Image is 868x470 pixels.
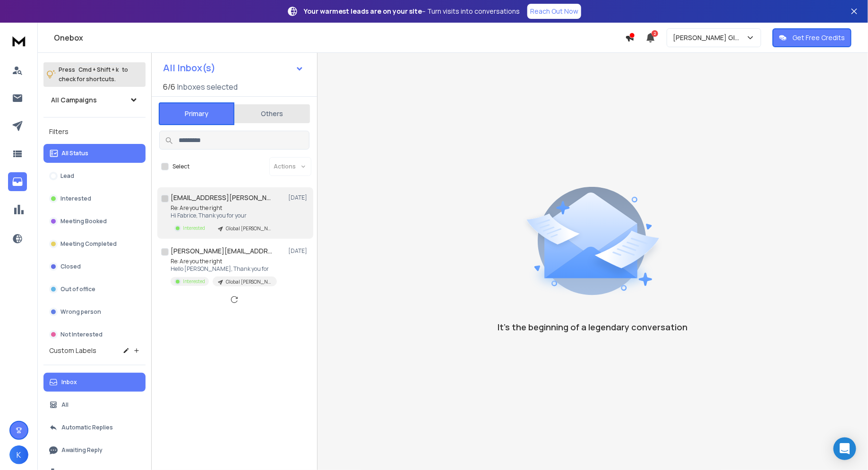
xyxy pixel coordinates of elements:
p: Not Interested [60,331,103,338]
button: Get Free Credits [773,28,851,47]
button: Automatic Replies [43,418,146,437]
span: Cmd + Shift + k [77,64,120,75]
a: Reach Out Now [527,4,581,19]
p: [PERSON_NAME] Global [673,33,746,42]
button: Interested [43,189,146,208]
button: Lead [43,167,146,185]
p: Meeting Booked [60,218,107,225]
span: 6 / 6 [163,81,175,92]
button: Meeting Completed [43,235,146,253]
h1: [EMAIL_ADDRESS][PERSON_NAME][DOMAIN_NAME] [171,193,275,202]
p: Get Free Credits [792,33,845,42]
p: Hi Fabrice, Thank you for your [171,212,277,219]
p: [DATE] [288,194,309,201]
span: 2 [652,30,658,37]
div: Open Intercom Messenger [834,437,856,460]
p: Re: Are you the right [171,204,277,212]
p: [DATE] [288,247,309,255]
p: Re: Are you the right [171,258,277,265]
button: Closed [43,257,146,276]
p: Press to check for shortcuts. [59,65,128,84]
button: All [43,395,146,414]
button: All Status [43,144,146,163]
p: Closed [60,263,81,270]
button: Others [234,103,310,124]
p: Wrong person [60,308,101,316]
p: Out of office [60,285,95,293]
button: Wrong person [43,302,146,321]
h1: [PERSON_NAME][EMAIL_ADDRESS][DOMAIN_NAME] [171,246,275,256]
button: Meeting Booked [43,212,146,231]
button: Out of office [43,280,146,299]
button: K [9,445,28,464]
h1: Onebox [54,32,625,43]
p: Hello [PERSON_NAME], Thank you for [171,265,277,273]
h3: Inboxes selected [177,81,238,92]
p: All [61,401,69,409]
p: Inbox [61,378,77,386]
p: Global [PERSON_NAME]-[GEOGRAPHIC_DATA]-Safe [226,225,271,232]
label: Select [172,163,189,170]
p: Awaiting Reply [61,446,103,454]
p: Reach Out Now [530,7,578,16]
p: Meeting Completed [60,240,117,248]
p: Interested [183,225,205,232]
button: Inbox [43,373,146,392]
p: Interested [183,278,205,285]
h1: All Campaigns [51,95,97,105]
strong: Your warmest leads are on your site [304,7,422,16]
button: Not Interested [43,325,146,344]
p: Lead [60,172,74,180]
p: It’s the beginning of a legendary conversation [498,320,688,334]
p: Global [PERSON_NAME]-[GEOGRAPHIC_DATA]-Safe [226,278,271,285]
p: All Status [61,150,88,157]
button: Primary [159,102,234,125]
h3: Custom Labels [49,346,96,355]
button: Awaiting Reply [43,441,146,460]
img: logo [9,32,28,50]
button: All Campaigns [43,91,146,109]
p: Interested [60,195,91,202]
p: Automatic Replies [61,424,113,431]
button: All Inbox(s) [155,59,311,77]
h1: All Inbox(s) [163,63,215,73]
h3: Filters [43,125,146,138]
p: – Turn visits into conversations [304,7,520,16]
